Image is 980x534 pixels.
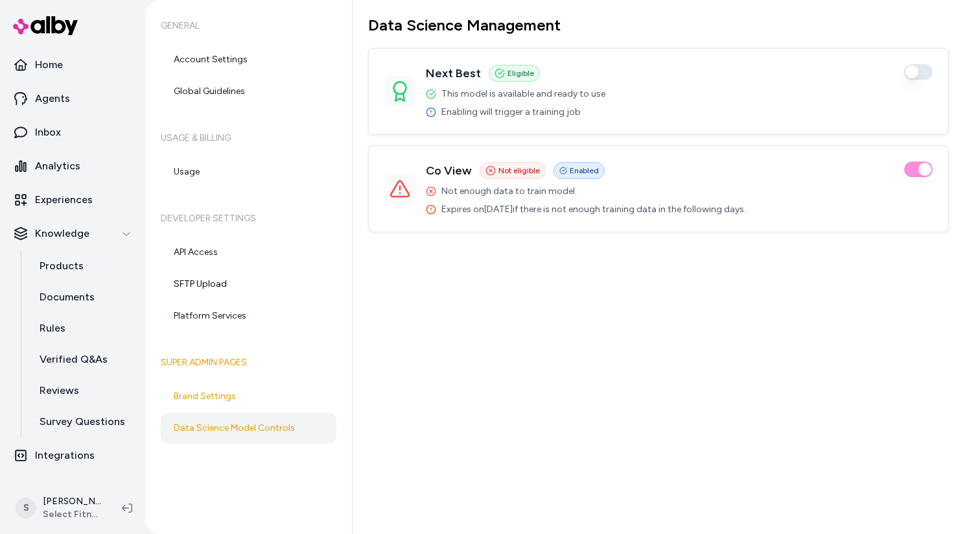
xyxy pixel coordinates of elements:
a: Account Settings [161,44,336,75]
a: Global Guidelines [161,76,336,107]
span: Select Fitness [43,508,101,521]
span: Not eligible [498,165,540,176]
h6: Usage & Billing [161,120,336,156]
p: Documents [40,289,95,305]
h3: Co View [426,162,472,180]
p: Verified Q&As [40,352,108,367]
a: Rules [27,313,140,344]
a: Usage [161,156,336,188]
img: alby Logo [13,16,78,35]
button: S[PERSON_NAME]Select Fitness [8,487,111,529]
span: Expires on [DATE] if there is not enough training data in the following days. [441,203,746,216]
p: Survey Questions [40,414,125,430]
a: Data Science Model Controls [161,413,336,444]
h3: Next Best [426,64,481,82]
p: Knowledge [35,226,89,241]
span: Enabled [570,165,599,176]
p: Home [35,57,63,73]
a: Products [27,250,140,282]
p: Inbox [35,125,61,140]
p: Integrations [35,448,95,463]
span: S [16,498,36,518]
a: Documents [27,282,140,313]
h6: Developer Settings [161,200,336,237]
a: API Access [161,237,336,268]
a: SFTP Upload [161,269,336,300]
span: Eligible [507,68,534,79]
a: Verified Q&As [27,344,140,375]
span: This model is available and ready to use [441,88,605,101]
a: Analytics [5,151,140,182]
a: Survey Questions [27,406,140,437]
span: Enabling will trigger a training job [441,106,581,119]
p: Products [40,258,84,274]
p: Analytics [35,158,80,174]
a: Integrations [5,440,140,471]
a: Home [5,49,140,80]
a: Reviews [27,375,140,406]
a: Inbox [5,117,140,148]
h6: Super Admin Pages [161,345,336,381]
a: Brand Settings [161,381,336,412]
p: Reviews [40,383,79,398]
h6: General [161,8,336,44]
button: Knowledge [5,218,140,249]
span: Not enough data to train model. [441,185,577,198]
a: Platform Services [161,300,336,332]
p: Agents [35,91,70,106]
a: Agents [5,83,140,114]
h1: Data Science Management [368,16,949,35]
p: [PERSON_NAME] [43,495,101,508]
p: Rules [40,321,65,336]
p: Experiences [35,192,93,208]
a: Experiences [5,184,140,215]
